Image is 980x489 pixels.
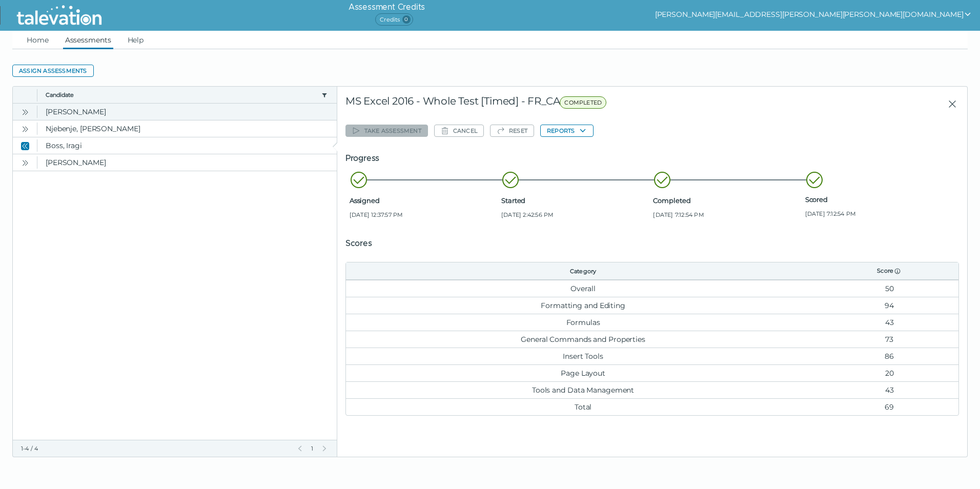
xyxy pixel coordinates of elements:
h6: Assessment Credits [349,1,425,13]
span: Started [501,196,649,205]
cds-icon: Open [21,159,29,167]
span: Completed [653,196,801,205]
td: Formulas [346,314,821,331]
th: Category [346,262,821,280]
th: Score [820,262,958,280]
button: Close [940,95,959,113]
clr-dg-cell: [PERSON_NAME] [37,154,337,171]
td: Formatting and Editing [346,297,821,314]
td: 86 [820,348,958,364]
a: Assessments [63,31,113,49]
button: Reports [540,125,594,137]
span: [DATE] 2:42:56 PM [501,211,649,219]
td: 69 [820,398,958,415]
button: Cancel [434,125,484,137]
button: Open [19,123,31,135]
td: Tools and Data Management [346,381,821,398]
td: General Commands and Properties [346,331,821,348]
td: 43 [820,381,958,398]
td: Total [346,398,821,415]
span: Assigned [350,196,497,205]
a: Home [25,31,51,49]
span: [DATE] 7:12:54 PM [805,210,953,218]
clr-dg-cell: [PERSON_NAME] [37,104,337,120]
img: Talevation_Logo_Transparent_white.png [12,3,106,28]
cds-icon: Close [21,142,29,150]
td: 50 [820,280,958,297]
span: [DATE] 12:37:57 PM [350,211,497,219]
span: Credits [375,13,413,26]
div: 1-4 / 4 [21,444,290,453]
td: 94 [820,297,958,314]
button: show user actions [655,8,972,21]
button: Candidate [46,91,317,99]
button: Next Page [320,444,329,453]
td: Overall [346,280,821,297]
a: Help [126,31,146,49]
span: 0 [402,15,411,24]
clr-dg-cell: Njebenje, [PERSON_NAME] [37,120,337,137]
div: MS Excel 2016 - Whole Test [Timed] - FR_CA [345,95,775,113]
span: 1 [310,444,314,453]
button: Assign assessments [12,65,94,77]
button: Open [19,156,31,169]
button: candidate filter [320,91,329,99]
td: 20 [820,364,958,381]
button: Close [19,139,31,152]
td: 73 [820,331,958,348]
cds-icon: Open [21,125,29,133]
h5: Scores [345,237,959,250]
span: [DATE] 7:12:54 PM [653,211,801,219]
clr-dg-cell: Boss, Iragi [37,137,337,154]
cds-icon: Open [21,108,29,116]
td: Insert Tools [346,348,821,364]
button: Open [19,106,31,118]
button: Reset [490,125,534,137]
td: 43 [820,314,958,331]
button: Take assessment [345,125,428,137]
td: Page Layout [346,364,821,381]
span: COMPLETED [560,96,606,109]
h5: Progress [345,152,959,165]
button: Previous Page [296,444,304,453]
span: Scored [805,195,953,203]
